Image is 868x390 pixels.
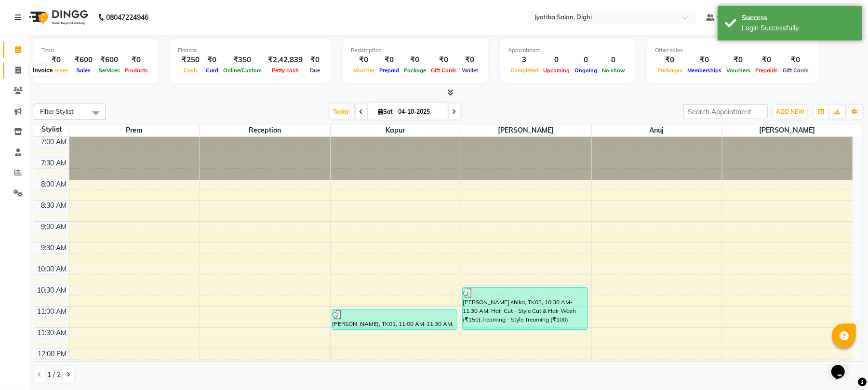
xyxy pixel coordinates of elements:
[122,54,150,66] div: ₹0
[351,67,377,74] span: Voucher
[40,108,74,115] span: Filter Stylist
[203,67,221,74] span: Card
[774,105,807,119] button: ADD NEW
[264,54,307,66] div: ₹2,42,839
[655,67,685,74] span: Packages
[40,243,69,253] div: 9:30 AM
[330,104,354,119] span: Today
[40,201,69,211] div: 8:30 AM
[753,54,780,66] div: ₹0
[401,67,428,74] span: Package
[508,46,628,54] div: Appointment
[541,54,572,66] div: 0
[269,67,301,74] span: Petty cash
[655,46,811,54] div: Other sales
[41,46,150,54] div: Total
[685,54,724,66] div: ₹0
[200,124,330,136] span: Reception
[396,105,444,119] input: 2025-10-04
[178,54,203,66] div: ₹250
[178,46,323,54] div: Finance
[47,370,61,380] span: 1 / 2
[25,4,91,31] img: logo
[41,54,71,66] div: ₹0
[307,67,322,74] span: Due
[828,351,858,380] iframe: chat widget
[541,67,572,74] span: Upcoming
[40,137,69,147] div: 7:00 AM
[30,65,55,77] div: Invoice
[459,54,481,66] div: ₹0
[36,349,69,359] div: 12:00 PM
[40,158,69,168] div: 7:30 AM
[96,54,122,66] div: ₹600
[508,67,541,74] span: Completed
[508,54,541,66] div: 3
[463,288,588,329] div: [PERSON_NAME] shika, TK03, 10:30 AM-11:30 AM, Hair Cut - Style Cut & Hair Wash (₹150),Treaming - ...
[742,13,855,23] div: Success
[221,67,264,74] span: Online/Custom
[655,54,685,66] div: ₹0
[780,54,811,66] div: ₹0
[572,67,600,74] span: Ongoing
[377,54,401,66] div: ₹0
[40,179,69,189] div: 8:00 AM
[203,54,221,66] div: ₹0
[331,124,461,136] span: Kapur
[459,67,481,74] span: Wallet
[592,124,722,136] span: anuj
[742,23,855,33] div: Login Successfully.
[572,54,600,66] div: 0
[753,67,780,74] span: Prepaids
[351,54,377,66] div: ₹0
[724,54,753,66] div: ₹0
[332,309,457,329] div: [PERSON_NAME], TK01, 11:00 AM-11:30 AM, Treaming - Style Treaming (₹100)
[182,67,200,74] span: Cash
[780,67,811,74] span: Gift Cards
[724,67,753,74] span: Vouchers
[401,54,428,66] div: ₹0
[74,67,93,74] span: Sales
[122,67,150,74] span: Products
[69,124,200,136] span: Prem
[34,124,69,134] div: Stylist
[461,124,591,136] span: [PERSON_NAME]
[683,104,768,119] input: Search Appointment
[221,54,264,66] div: ₹350
[600,54,628,66] div: 0
[377,67,401,74] span: Prepaid
[351,46,481,54] div: Redemption
[776,108,804,115] span: ADD NEW
[428,67,459,74] span: Gift Cards
[36,285,69,296] div: 10:30 AM
[376,108,396,115] span: Sat
[36,264,69,274] div: 10:00 AM
[106,4,148,31] b: 08047224946
[36,307,69,317] div: 11:00 AM
[307,54,323,66] div: ₹0
[600,67,628,74] span: No show
[428,54,459,66] div: ₹0
[71,54,96,66] div: ₹600
[722,124,853,136] span: [PERSON_NAME]
[40,222,69,232] div: 9:00 AM
[36,328,69,338] div: 11:30 AM
[96,67,122,74] span: Services
[685,67,724,74] span: Memberships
